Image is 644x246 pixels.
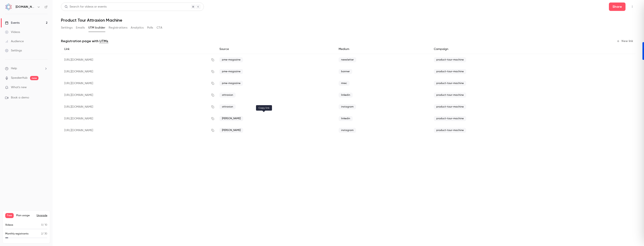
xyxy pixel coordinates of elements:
div: [URL][DOMAIN_NAME] [61,124,216,136]
button: Polls [147,24,153,31]
span: Plan usage [16,214,34,217]
span: mrec [339,81,350,86]
span: new [30,76,38,80]
span: attraxion [219,104,236,109]
span: Book a demo [11,96,29,100]
span: linkedin [339,116,353,121]
button: CTA [157,24,162,31]
span: Help [11,66,17,71]
div: Search for videos or events [65,5,107,9]
li: help-dropdown-opener [5,66,48,71]
span: What's new [11,85,27,90]
span: product-tour-machine [434,57,466,62]
span: newsletter [339,57,356,62]
button: New link [615,38,636,44]
div: Events [5,21,20,25]
div: Audience [5,39,24,43]
button: UTM builder [88,24,105,31]
div: [URL][DOMAIN_NAME] [61,77,216,89]
p: / 10 [41,223,47,227]
button: Registrations [109,24,127,31]
span: instagram [339,104,356,109]
span: product-tour-machine [434,93,466,98]
span: Free [5,213,14,218]
a: SpeakerHub [11,76,28,80]
span: pme-magazine [219,69,243,74]
button: Upgrade [37,214,47,217]
a: UTMs [99,39,108,44]
div: [URL][DOMAIN_NAME] [61,89,216,101]
div: Campaign [430,44,583,54]
span: product-tour-machine [434,81,466,86]
img: AMT.Group [5,4,12,10]
span: product-tour-machine [434,128,466,133]
div: [URL][DOMAIN_NAME] [61,101,216,113]
p: Videos [5,223,13,227]
div: Source [216,44,335,54]
span: product-tour-machine [434,116,466,121]
span: pme-magazine [219,57,243,62]
p: / 30 [41,232,47,236]
span: product-tour-machine [434,69,466,74]
h1: Product Tour Attraxion Machine [61,18,636,23]
div: [URL][DOMAIN_NAME] [61,113,216,124]
span: [PERSON_NAME] [219,116,243,121]
span: banner [339,69,352,74]
p: Registration page with [61,39,108,44]
button: Emails [76,24,85,31]
div: Videos [5,30,20,34]
button: Share [609,3,626,11]
div: Link [61,44,216,54]
div: Medium [335,44,430,54]
div: [URL][DOMAIN_NAME] [61,66,216,77]
span: 2 [41,233,42,235]
span: attraxion [219,93,236,98]
span: 0 [41,224,43,226]
button: Analytics [131,24,144,31]
div: Settings [5,48,22,53]
span: linkedin [339,93,353,98]
button: Settings [61,24,73,31]
span: instagram [339,128,356,133]
span: product-tour-machine [434,104,466,109]
span: [PERSON_NAME] [219,128,243,133]
p: Monthly registrants [5,232,29,236]
h6: [DOMAIN_NAME] [16,5,35,9]
span: pme-magazine [219,81,243,86]
div: [URL][DOMAIN_NAME] [61,54,216,66]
